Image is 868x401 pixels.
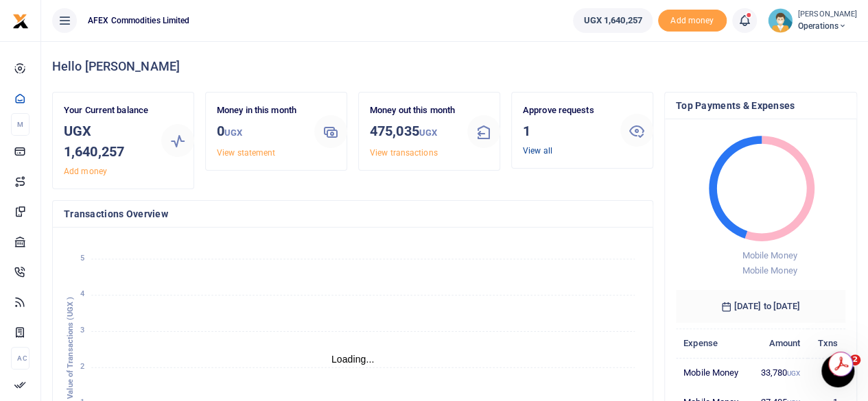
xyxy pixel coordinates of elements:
[80,289,84,298] tspan: 4
[64,167,107,176] a: Add money
[658,14,727,25] a: Add money
[11,113,30,136] li: M
[217,148,275,158] a: View statement
[573,8,652,33] a: UGX 1,640,257
[676,290,845,323] h6: [DATE] to [DATE]
[658,10,727,32] span: Add money
[80,362,84,371] tspan: 2
[676,358,750,387] td: Mobile Money
[676,328,750,358] th: Expense
[658,10,727,32] li: Toup your wallet
[523,104,609,118] p: Approve requests
[80,254,84,263] tspan: 5
[676,98,845,113] h4: Top Payments & Expenses
[11,347,30,369] li: Ac
[64,104,150,118] p: Your Current balance
[331,354,375,365] text: Loading...
[750,328,808,358] th: Amount
[808,328,845,358] th: Txns
[370,121,456,143] h3: 475,035
[12,13,29,29] img: logo-small
[750,358,808,387] td: 33,780
[64,121,150,162] h3: UGX 1,640,257
[808,358,845,387] td: 2
[12,15,29,25] a: logo-small logo-large logo-large
[742,250,797,260] span: Mobile Money
[742,265,797,276] span: Mobile Money
[370,148,438,158] a: View transactions
[217,104,303,118] p: Money in this month
[523,121,609,141] h3: 1
[419,127,437,138] small: UGX
[224,127,242,138] small: UGX
[52,59,857,74] h4: Hello [PERSON_NAME]
[64,206,642,221] h4: Transactions Overview
[583,14,642,27] span: UGX 1,640,257
[80,326,84,335] tspan: 3
[768,8,857,33] a: profile-user [PERSON_NAME] Operations
[217,121,303,143] h3: 0
[567,8,657,33] li: Wallet ballance
[787,369,800,377] small: UGX
[798,9,857,21] small: [PERSON_NAME]
[82,14,195,27] span: AFEX Commodities Limited
[798,20,857,32] span: Operations
[768,8,793,33] img: profile-user
[523,146,552,156] a: View all
[66,297,75,399] text: Value of Transactions (UGX )
[821,354,854,387] iframe: Intercom live chat
[370,104,456,118] p: Money out this month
